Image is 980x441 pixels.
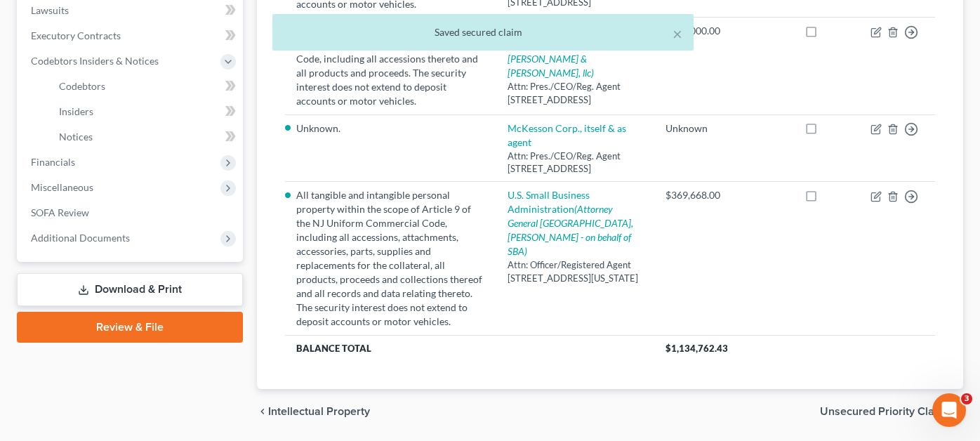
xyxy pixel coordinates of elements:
span: Codebtors [59,80,105,92]
span: Intellectual Property [268,406,370,417]
span: SOFA Review [31,206,89,218]
button: Unsecured Priority Claims chevron_right [820,406,963,417]
li: Unknown. [296,121,485,136]
button: chevron_left Intellectual Property [257,406,370,417]
span: Notices [59,131,93,143]
span: Codebtors Insiders & Notices [31,55,159,67]
li: All assets of the Debtor within the scope of Article 9 of the NJ Uniform Commercial Code, includi... [296,24,485,108]
div: Attn: Officer/Registered Agent [STREET_ADDRESS][US_STATE] [508,258,642,284]
span: Financials [31,156,75,168]
div: Attn: Pres./CEO/Reg. Agent [STREET_ADDRESS] [508,150,642,176]
div: Attn: Pres./CEO/Reg. Agent [STREET_ADDRESS] [508,80,642,106]
div: $369,668.00 [666,188,720,202]
button: × [673,25,682,42]
a: U.S. Small Business Administration(Attorney General [GEOGRAPHIC_DATA], [PERSON_NAME] - on behalf ... [508,189,633,257]
i: chevron_left [257,406,268,417]
a: Notices [48,124,243,150]
span: $1,134,762.43 [666,343,728,354]
span: Miscellaneous [31,181,93,193]
th: Balance Total [285,335,654,360]
a: Review & File [17,312,243,343]
div: Saved secured claim [284,25,682,39]
a: Codebtors [48,74,243,99]
span: Unsecured Priority Claims [820,406,952,417]
div: Unknown [666,121,720,136]
span: 3 [961,393,972,404]
span: Additional Documents [31,232,130,244]
a: McKesson Corp., itself & as agent [508,122,626,148]
span: Insiders [59,105,93,117]
span: Lawsuits [31,4,69,16]
iframe: Intercom live chat [932,393,966,427]
a: Insiders [48,99,243,124]
a: SOFA Review [20,200,243,225]
a: Download & Print [17,273,243,306]
li: All tangible and intangible personal property within the scope of Article 9 of the NJ Uniform Com... [296,188,485,329]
